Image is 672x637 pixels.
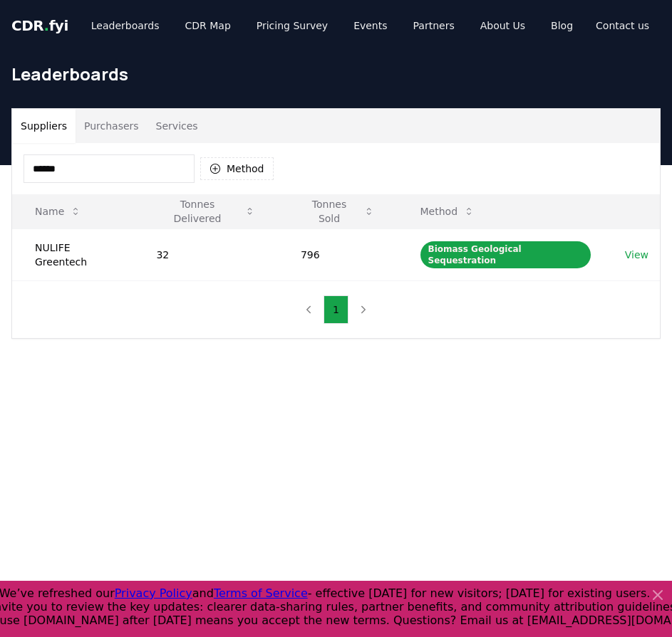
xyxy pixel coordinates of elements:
span: . [44,17,49,34]
button: Name [24,197,93,226]
a: Events [342,13,398,38]
a: Contact us [584,13,661,38]
a: View [625,248,648,262]
a: Pricing Survey [245,13,339,38]
a: CDR Map [174,13,242,38]
a: CDR.fyi [11,16,68,36]
a: About Us [469,13,537,38]
button: Suppliers [12,109,76,143]
td: NULIFE Greentech [12,228,133,280]
div: Biomass Geological Sequestration [420,241,591,268]
button: Method [200,157,274,180]
td: 796 [278,228,398,280]
h1: Leaderboards [11,63,661,85]
button: Tonnes Sold [289,197,386,226]
button: Purchasers [76,109,148,143]
a: Partners [402,13,466,38]
a: Leaderboards [80,13,171,38]
button: Services [148,109,207,143]
button: 1 [324,295,348,324]
button: Method [409,197,487,226]
span: CDR fyi [11,17,68,34]
td: 32 [133,228,278,280]
a: Blog [539,13,584,38]
nav: Main [80,13,584,38]
button: Tonnes Delivered [145,197,267,226]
